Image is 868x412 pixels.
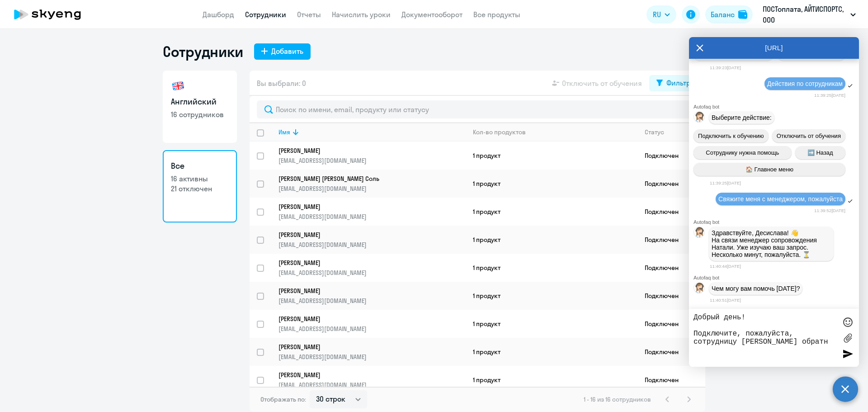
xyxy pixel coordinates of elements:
span: 1 - 16 из 16 сотрудников [584,395,651,403]
td: 1 продукт [466,254,637,282]
span: Отображать по: [260,395,306,403]
div: Имя [278,128,465,136]
td: Подключен [637,170,705,198]
span: Свяжите меня с менеджером, пожалуйста [718,195,843,203]
td: Подключен [637,282,705,310]
button: Отключить от обучения [772,129,845,142]
div: Статус [645,128,705,136]
textarea: Добрый день! Подключите, пожалуйста, сотрудницу [PERSON_NAME] обра [693,313,836,362]
p: ПОСТоплата, АЙТИСПОРТС, ООО [763,4,847,25]
a: [PERSON_NAME][EMAIL_ADDRESS][DOMAIN_NAME] [278,147,465,165]
div: Кол-во продуктов [473,128,526,136]
div: Баланс [711,9,735,20]
a: Отчеты [297,10,321,19]
a: [PERSON_NAME][EMAIL_ADDRESS][DOMAIN_NAME] [278,231,465,249]
div: Autofaq bot [693,219,859,225]
img: bot avatar [694,227,705,240]
a: Начислить уроки [332,10,391,19]
span: Отключить от обучения [777,133,841,139]
time: 11:39:25[DATE] [814,93,845,98]
p: 16 активны [171,174,229,184]
p: [PERSON_NAME] [278,287,453,295]
p: [PERSON_NAME] [PERSON_NAME] Соль [278,175,453,183]
button: 🏠 Главное меню [693,163,845,176]
p: [PERSON_NAME] [278,343,453,351]
td: Подключен [637,338,705,366]
button: ➡️ Назад [795,146,846,159]
td: Подключен [637,226,705,254]
td: 1 продукт [466,198,637,226]
h3: Английский [171,96,229,108]
a: Дашборд [203,10,234,19]
time: 11:40:44[DATE] [710,264,741,269]
span: Действия по сотрудникам [767,80,843,87]
p: 21 отключен [171,184,229,194]
p: [EMAIL_ADDRESS][DOMAIN_NAME] [278,156,465,165]
td: 1 продукт [466,310,637,338]
p: 16 сотрудников [171,109,229,119]
button: RU [646,5,676,24]
button: Добавить [254,43,311,60]
button: Подключить к обучению [693,129,769,142]
td: Подключен [637,254,705,282]
p: Здравствуйте, Десислава! 👋 ﻿На связи менеджер сопровождения Натали. Уже изучаю ваш запрос. Нескол... [712,229,831,258]
button: ПОСТоплата, АЙТИСПОРТС, ООО [758,4,860,25]
p: [PERSON_NAME] [278,203,453,211]
a: [PERSON_NAME][EMAIL_ADDRESS][DOMAIN_NAME] [278,315,465,333]
time: 11:40:51[DATE] [710,298,741,303]
img: balance [738,10,747,19]
p: [PERSON_NAME] [278,315,453,323]
td: Подключен [637,366,705,394]
a: [PERSON_NAME][EMAIL_ADDRESS][DOMAIN_NAME] [278,203,465,221]
a: Документооборот [401,10,462,19]
td: 1 продукт [466,142,637,170]
p: [EMAIL_ADDRESS][DOMAIN_NAME] [278,381,465,389]
img: bot avatar [694,112,705,125]
span: 🏠 Главное меню [745,166,793,173]
td: 1 продукт [466,338,637,366]
input: Поиск по имени, email, продукту или статусу [257,100,698,118]
a: [PERSON_NAME][EMAIL_ADDRESS][DOMAIN_NAME] [278,343,465,361]
label: Лимит 10 файлов [841,331,854,345]
div: Добавить [271,46,303,57]
button: Балансbalance [705,5,753,24]
span: Выберите действие: [712,114,772,121]
a: [PERSON_NAME][EMAIL_ADDRESS][DOMAIN_NAME] [278,259,465,277]
td: Подключен [637,142,705,170]
div: Статус [645,128,664,136]
span: RU [653,9,661,20]
p: [PERSON_NAME] [278,231,453,239]
p: [EMAIL_ADDRESS][DOMAIN_NAME] [278,325,465,333]
p: [PERSON_NAME] [278,147,453,155]
td: Подключен [637,198,705,226]
span: Подключить к обучению [698,133,764,139]
time: 11:39:52[DATE] [814,208,845,213]
time: 11:39:23[DATE] [710,65,741,70]
td: 1 продукт [466,170,637,198]
h1: Сотрудники [163,43,243,61]
div: Фильтр [666,77,691,88]
div: Имя [278,128,290,136]
p: [EMAIL_ADDRESS][DOMAIN_NAME] [278,353,465,361]
a: [PERSON_NAME] [PERSON_NAME] Соль[EMAIL_ADDRESS][DOMAIN_NAME] [278,175,465,193]
a: Сотрудники [245,10,286,19]
p: [EMAIL_ADDRESS][DOMAIN_NAME] [278,185,465,193]
a: [PERSON_NAME][EMAIL_ADDRESS][DOMAIN_NAME] [278,287,465,305]
button: Фильтр [649,75,698,91]
img: bot avatar [694,283,705,296]
button: Сотруднику нужна помощь [693,146,792,159]
time: 11:39:25[DATE] [710,180,741,185]
p: [EMAIL_ADDRESS][DOMAIN_NAME] [278,269,465,277]
a: Английский16 сотрудников [163,71,237,143]
span: ➡️ Назад [807,149,833,156]
td: 1 продукт [466,282,637,310]
td: 1 продукт [466,226,637,254]
h3: Все [171,160,229,172]
img: english [171,79,185,93]
p: [EMAIL_ADDRESS][DOMAIN_NAME] [278,241,465,249]
a: Все продукты [473,10,520,19]
a: [PERSON_NAME][EMAIL_ADDRESS][DOMAIN_NAME] [278,371,465,389]
div: Кол-во продуктов [473,128,637,136]
p: [EMAIL_ADDRESS][DOMAIN_NAME] [278,297,465,305]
